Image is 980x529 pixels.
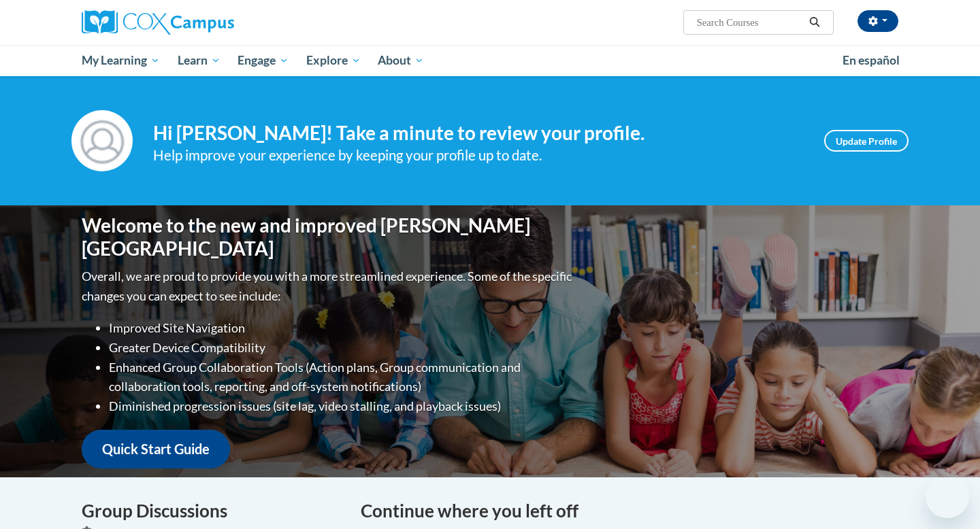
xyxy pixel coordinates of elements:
[82,267,575,306] p: Overall, we are proud to provide you with a more streamlined experience. Some of the specific cha...
[297,45,370,76] a: Explore
[834,46,909,75] a: En español
[857,10,898,32] button: Account Settings
[109,338,575,358] li: Greater Device Compatibility
[153,144,804,167] div: Help improve your experience by keeping your profile up to date.
[71,110,133,171] img: Profile Image
[109,318,575,338] li: Improved Site Navigation
[178,52,220,69] span: Learn
[843,53,900,67] span: En español
[361,498,898,524] h4: Continue where you left off
[82,214,575,260] h1: Welcome to the new and improved [PERSON_NAME][GEOGRAPHIC_DATA]
[306,52,361,69] span: Explore
[82,430,230,468] a: Quick Start Guide
[82,52,160,69] span: My Learning
[824,130,909,152] a: Update Profile
[926,475,969,518] iframe: Button to launch messaging window
[169,45,229,76] a: Learn
[696,14,804,31] input: Search Courses
[82,498,340,524] h4: Group Discussions
[109,396,575,416] li: Diminished progression issues (site lag, video stalling, and playback issues)
[238,52,289,69] span: Engage
[153,122,804,145] h4: Hi [PERSON_NAME]! Take a minute to review your profile.
[82,10,340,35] a: Cox Campus
[370,45,434,76] a: About
[109,358,575,397] li: Enhanced Group Collaboration Tools (Action plans, Group communication and collaboration tools, re...
[73,45,169,76] a: My Learning
[378,52,424,69] span: About
[229,45,297,76] a: Engage
[82,10,234,35] img: Cox Campus
[61,45,919,76] div: Main menu
[804,14,825,31] button: Search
